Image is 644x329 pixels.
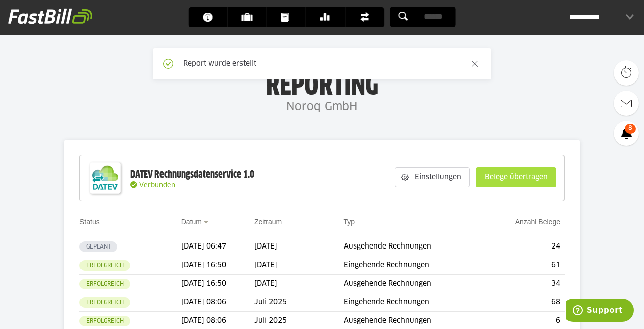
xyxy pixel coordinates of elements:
a: Status [79,218,100,226]
a: Datum [181,218,202,226]
span: Finanzen [360,7,376,27]
a: Typ [344,218,355,226]
td: 68 [485,293,565,312]
td: [DATE] [254,275,344,293]
span: Kunden [242,7,259,27]
sl-badge: Geplant [79,241,117,252]
a: Kunden [228,7,267,27]
a: Zeitraum [254,218,282,226]
td: 24 [485,237,565,256]
sl-button: Einstellungen [395,167,470,187]
sl-button: Belege übertragen [476,167,556,187]
td: [DATE] 06:47 [181,237,254,256]
td: [DATE] 16:50 [181,256,254,275]
sl-badge: Erfolgreich [79,297,130,308]
sl-badge: Erfolgreich [79,279,130,289]
span: 8 [625,124,636,134]
td: Eingehende Rechnungen [344,256,485,275]
a: 8 [614,121,639,146]
a: Banking [306,7,345,27]
img: sort_desc.gif [204,221,210,223]
a: Anzahl Belege [515,218,560,226]
td: Eingehende Rechnungen [344,293,485,312]
span: Banking [320,7,337,27]
td: 61 [485,256,565,275]
img: fastbill_logo_white.png [8,8,92,24]
td: [DATE] [254,237,344,256]
td: Ausgehende Rechnungen [344,275,485,293]
img: DATEV-Datenservice Logo [85,158,125,198]
td: [DATE] 16:50 [181,275,254,293]
td: [DATE] 08:06 [181,293,254,312]
iframe: Öffnet ein Widget, in dem Sie weitere Informationen finden [566,299,634,324]
td: Juli 2025 [254,293,344,312]
span: Verbunden [139,182,175,189]
a: Dashboard [189,7,227,27]
td: [DATE] [254,256,344,275]
span: Dashboard [203,7,219,27]
a: Dokumente [267,7,306,27]
sl-badge: Erfolgreich [79,260,130,271]
td: Ausgehende Rechnungen [344,237,485,256]
div: DATEV Rechnungsdatenservice 1.0 [130,168,254,181]
a: Finanzen [346,7,384,27]
td: 34 [485,275,565,293]
span: Dokumente [281,7,298,27]
sl-badge: Erfolgreich [79,316,130,326]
